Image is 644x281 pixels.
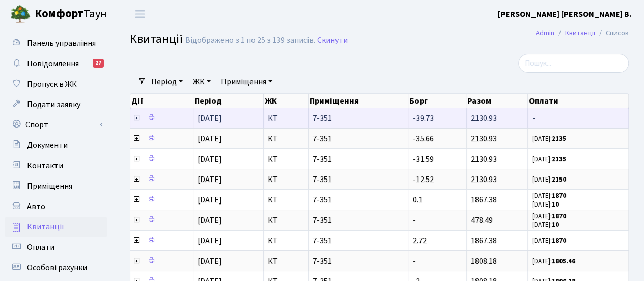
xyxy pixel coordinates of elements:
[313,216,404,224] span: 7-351
[217,73,276,90] a: Приміщення
[313,135,404,143] span: 7-351
[5,237,107,258] a: Оплати
[268,175,304,184] span: КТ
[532,257,575,266] small: [DATE]:
[93,59,104,68] div: 27
[193,94,263,108] th: Період
[198,215,222,226] span: [DATE]
[198,194,222,206] span: [DATE]
[198,133,222,144] span: [DATE]
[268,257,304,265] span: КТ
[552,200,559,209] b: 10
[5,176,107,196] a: Приміщення
[27,79,77,90] span: Пропуск в ЖК
[520,22,644,44] nav: breadcrumb
[317,36,348,45] a: Скинути
[268,114,304,122] span: КТ
[412,194,422,206] span: 0.1
[313,175,404,184] span: 7-351
[130,94,193,108] th: Дії
[498,8,632,20] a: [PERSON_NAME] [PERSON_NAME] В.
[532,191,566,200] small: [DATE]:
[5,54,107,74] a: Повідомлення27
[471,133,497,144] span: 2130.93
[466,94,527,108] th: Разом
[185,36,315,45] div: Відображено з 1 по 25 з 139 записів.
[518,54,629,73] input: Пошук...
[471,235,497,246] span: 1867.38
[471,174,497,185] span: 2130.93
[35,6,83,22] b: Комфорт
[27,160,63,171] span: Контакти
[5,94,107,115] a: Подати заявку
[27,181,72,192] span: Приміщення
[552,134,566,143] b: 2135
[5,156,107,176] a: Контакти
[313,155,404,163] span: 7-351
[313,114,404,122] span: 7-351
[552,257,575,266] b: 1805.46
[532,175,566,184] small: [DATE]:
[130,30,183,48] span: Квитанції
[5,196,107,217] a: Авто
[5,115,107,135] a: Спорт
[471,215,493,226] span: 478.49
[552,220,559,229] b: 10
[412,154,433,165] span: -31.59
[5,258,107,278] a: Особові рахунки
[27,221,64,233] span: Квитанції
[565,28,595,38] a: Квитанції
[198,174,222,185] span: [DATE]
[35,6,107,23] span: Таун
[412,174,433,185] span: -12.52
[532,200,559,209] small: [DATE]:
[198,113,222,124] span: [DATE]
[532,134,566,143] small: [DATE]:
[552,212,566,221] b: 1870
[595,28,629,39] li: Список
[268,135,304,143] span: КТ
[5,74,107,94] a: Пропуск в ЖК
[27,262,87,273] span: Особові рахунки
[412,113,433,124] span: -39.73
[147,73,187,90] a: Період
[309,94,408,108] th: Приміщення
[27,140,68,151] span: Документи
[471,154,497,165] span: 2130.93
[471,194,497,206] span: 1867.38
[5,135,107,156] a: Документи
[532,236,566,245] small: [DATE]:
[313,257,404,265] span: 7-351
[536,28,554,38] a: Admin
[127,6,153,22] button: Переключити навігацію
[264,94,309,108] th: ЖК
[532,155,566,164] small: [DATE]:
[313,196,404,204] span: 7-351
[27,58,79,69] span: Повідомлення
[198,256,222,267] span: [DATE]
[268,237,304,245] span: КТ
[313,237,404,245] span: 7-351
[532,220,559,229] small: [DATE]:
[189,73,215,90] a: ЖК
[532,212,566,221] small: [DATE]:
[27,242,54,253] span: Оплати
[5,217,107,237] a: Квитанції
[412,133,433,144] span: -35.66
[10,4,31,24] img: logo.png
[268,155,304,163] span: КТ
[268,196,304,204] span: КТ
[5,33,107,54] a: Панель управління
[27,201,45,212] span: Авто
[528,94,629,108] th: Оплати
[408,94,466,108] th: Борг
[198,154,222,165] span: [DATE]
[412,235,426,246] span: 2.72
[498,9,632,20] b: [PERSON_NAME] [PERSON_NAME] В.
[552,191,566,200] b: 1870
[412,215,415,226] span: -
[27,99,80,110] span: Подати заявку
[552,175,566,184] b: 2150
[27,38,96,49] span: Панель управління
[471,256,497,267] span: 1808.18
